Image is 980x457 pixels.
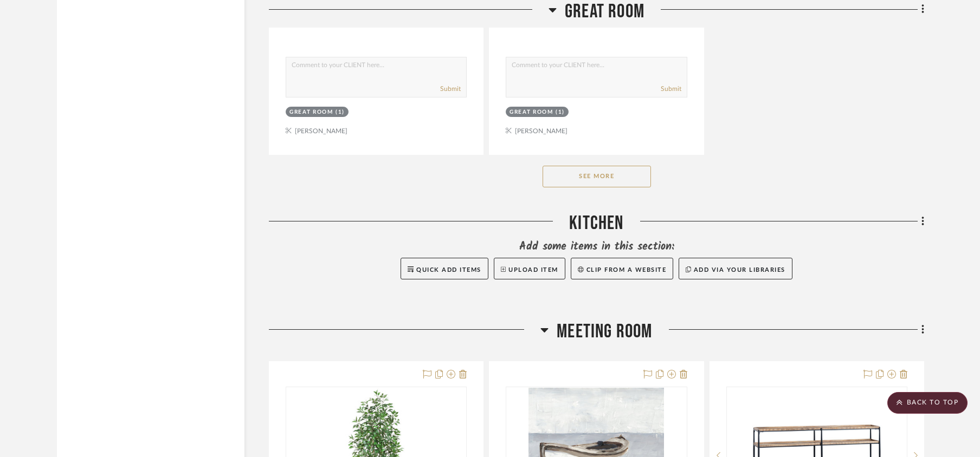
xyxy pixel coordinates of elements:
div: Great Room [510,108,553,116]
div: (1) [556,108,565,116]
span: Meeting Room [557,320,652,343]
scroll-to-top-button: BACK TO TOP [887,392,968,414]
button: Clip from a website [571,258,673,279]
div: (1) [336,108,345,116]
div: Add some items in this section: [269,239,924,254]
button: Quick Add Items [401,258,488,279]
span: Quick Add Items [416,267,481,273]
button: Submit [661,84,681,94]
button: Add via your libraries [679,258,792,279]
button: Submit [440,84,461,94]
button: Upload Item [494,258,565,279]
div: Great Room [289,108,333,116]
button: See More [543,166,651,187]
